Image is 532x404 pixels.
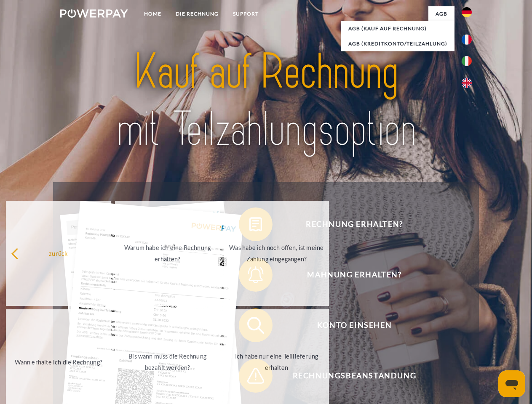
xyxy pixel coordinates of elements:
[229,242,324,265] div: Was habe ich noch offen, ist meine Zahlung eingegangen?
[120,242,215,265] div: Warum habe ich eine Rechnung erhalten?
[60,9,128,18] img: logo-powerpay-white.svg
[462,7,472,17] img: de
[341,36,454,51] a: AGB (Kreditkonto/Teilzahlung)
[428,6,454,21] a: agb
[251,359,457,393] span: Rechnungsbeanstandung
[498,370,525,397] iframe: Button to launch messaging window
[251,308,457,342] span: Konto einsehen
[226,6,266,21] a: SUPPORT
[462,78,472,88] img: en
[11,247,106,259] div: zurück
[239,359,458,393] button: Rechnungsbeanstandung
[462,35,472,45] img: fr
[251,258,457,292] span: Mahnung erhalten?
[462,56,472,66] img: it
[251,207,457,241] span: Rechnung erhalten?
[137,6,168,21] a: Home
[229,351,324,373] div: Ich habe nur eine Teillieferung erhalten
[80,40,452,161] img: title-powerpay_de.svg
[239,207,458,241] button: Rechnung erhalten?
[239,308,458,342] button: Konto einsehen
[168,6,226,21] a: DIE RECHNUNG
[341,21,454,36] a: AGB (Kauf auf Rechnung)
[120,351,215,373] div: Bis wann muss die Rechnung bezahlt werden?
[239,258,458,292] button: Mahnung erhalten?
[224,201,329,306] a: Was habe ich noch offen, ist meine Zahlung eingegangen?
[11,356,106,367] div: Wann erhalte ich die Rechnung?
